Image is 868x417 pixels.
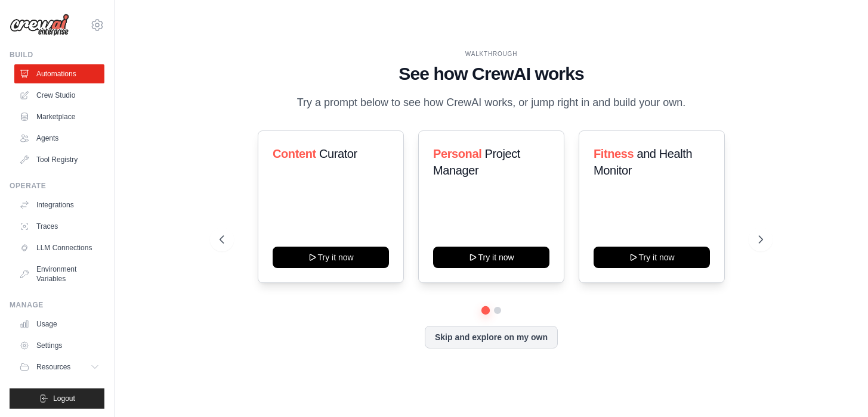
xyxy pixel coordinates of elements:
a: Environment Variables [14,260,104,288]
div: Manage [10,300,104,310]
span: Personal [433,147,481,160]
a: Integrations [14,195,104,214]
img: Logo [10,14,69,36]
a: Crew Studio [14,86,104,105]
button: Resources [14,357,104,376]
div: WALKTHROUGH [220,49,763,58]
a: Settings [14,336,104,355]
span: Project Manager [433,147,520,177]
a: Tool Registry [14,150,104,169]
h1: See how CrewAI works [220,63,763,85]
div: Build [10,50,104,60]
button: Try it now [594,247,710,268]
a: Marketplace [14,107,104,126]
div: Operate [10,181,104,191]
span: Content [273,147,316,160]
a: Usage [14,315,104,334]
a: Traces [14,217,104,236]
button: Skip and explore on my own [425,326,558,348]
button: Try it now [433,247,549,268]
a: Agents [14,129,104,148]
span: and Health Monitor [594,147,692,177]
a: Automations [14,64,104,83]
span: Fitness [594,147,634,160]
span: Logout [53,394,75,403]
button: Logout [10,388,104,409]
a: LLM Connections [14,238,104,257]
button: Try it now [273,247,389,268]
p: Try a prompt below to see how CrewAI works, or jump right in and build your own. [291,94,692,111]
span: Resources [36,362,70,372]
span: Curator [319,147,357,160]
